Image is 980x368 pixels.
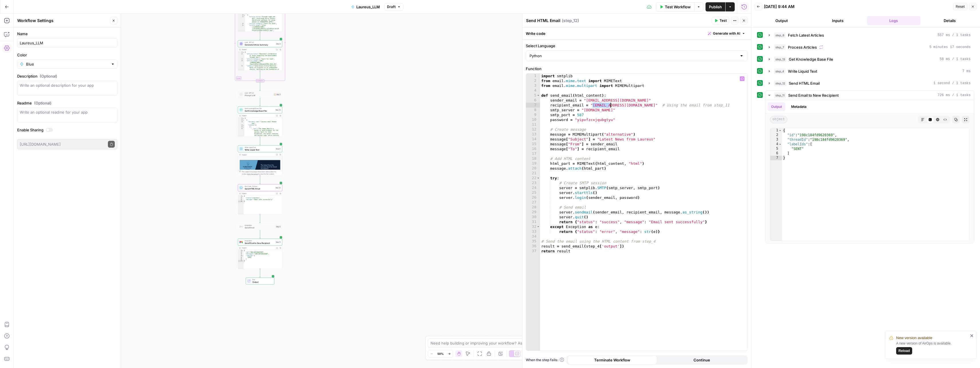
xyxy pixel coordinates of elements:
button: Reload [896,347,912,355]
div: 4 [770,142,782,147]
div: 4 [238,124,244,126]
span: Write Liquid Text [245,146,274,149]
div: 26 [526,195,540,200]
div: 15 [526,142,540,147]
div: Output [242,247,274,249]
div: Step 1 [274,93,281,96]
span: Reload [898,348,910,353]
button: 726 ms / 1 tasks [765,91,974,100]
div: 1 [238,118,244,119]
div: 5 [238,25,245,31]
span: Test Workflow [665,4,691,10]
div: 3 [238,58,244,60]
span: ( step_12 ) [562,18,579,23]
div: A new version of AirOps is available. [896,341,968,355]
div: 37 [526,249,540,254]
div: 22 [526,176,540,181]
button: Output [755,16,809,25]
div: Get Knowledge Base FileGet Knowledge Base FileStep 13Output[ { "document_name":"Laureus email Hea... [238,106,282,137]
div: 33 [526,229,540,234]
span: Test [720,18,727,23]
span: Toggle code folding, rows 22 through 31 [537,176,540,181]
g: Edge from step_7-iteration-end to step_1 [260,82,260,91]
button: close [970,333,974,338]
div: Step 4 [275,147,281,150]
button: 557 ms / 1 tasks [765,31,974,40]
div: 5 [238,257,244,258]
span: 557 ms / 1 tasks [938,33,971,38]
button: Inputs [811,16,865,25]
div: 12 [526,127,540,132]
div: Step 13 [275,108,281,111]
span: object [770,116,787,123]
div: 2 [238,119,244,121]
span: Send Email [245,226,274,229]
div: 6 [526,98,540,103]
div: 24 [526,185,540,190]
g: Edge from step_11 to end [260,269,260,277]
span: (Optional) [34,100,52,106]
div: Step 5 [276,225,281,228]
div: 9 [526,112,540,117]
div: 6 [238,258,244,260]
span: Write Liquid Text [788,68,817,74]
span: Integration [245,224,274,226]
button: Draft [384,3,403,11]
button: 7 ms [765,67,974,76]
div: 36 [526,244,540,249]
div: 18 [526,156,540,161]
input: Python [529,53,737,59]
div: 6 [770,151,782,156]
div: EndOutput [238,278,282,284]
div: This output is too large & has been abbreviated for review. to view the full content. [242,170,281,175]
div: Workflow Settings [17,18,108,23]
div: 6 [238,31,245,54]
span: Send Email to New Recipient [245,242,274,244]
div: 4 [526,88,540,93]
div: Run Code · PythonSend HTML EmailStep 12Output{ "status":"success", "message":"Email sent successf... [238,184,282,215]
span: Send HTML Email [789,80,820,86]
span: step_6 [774,32,786,38]
span: step_13 [774,56,787,62]
span: 5 minutes 17 seconds [929,45,971,50]
div: 2 [238,252,244,253]
div: 31 [526,219,540,224]
button: 5 minutes 17 seconds [765,43,974,52]
input: Blue [26,61,108,67]
button: Metadata [788,102,810,111]
div: 7 [238,260,244,262]
span: Toggle code folding, rows 5 through 33 [537,93,540,98]
div: Complete [238,79,282,82]
div: 5 [770,147,782,151]
span: Get Knowledge Base File [245,109,274,112]
div: 30 [526,215,540,219]
label: Enable Sharing [17,127,117,133]
div: 23 [526,181,540,185]
span: Terminate Workflow [594,357,630,363]
a: When the step fails: [526,357,564,363]
div: 2 [770,133,782,137]
div: 3 [770,137,782,142]
span: Toggle code folding, rows 5 through 11 [243,126,244,128]
div: 4 [238,255,244,257]
div: 5 [526,93,540,98]
span: Copy the output [247,173,258,175]
div: 32 [526,224,540,229]
div: 29 [526,210,540,215]
textarea: Send HTML Email [526,18,560,23]
button: Details [923,16,977,25]
div: 3 [238,253,244,255]
div: 27 [526,200,540,205]
div: 28 [526,205,540,210]
button: Test Workflow [656,2,694,11]
button: 58 ms / 1 tasks [765,55,974,64]
span: Reset [956,4,965,9]
label: Readme [17,100,117,106]
span: Laureus_LLM [356,4,380,10]
button: Continue [657,355,747,365]
span: Get Knowledge Base File [245,107,274,110]
div: 11 [526,122,540,127]
div: 3 [238,199,244,201]
button: Publish [706,2,725,11]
